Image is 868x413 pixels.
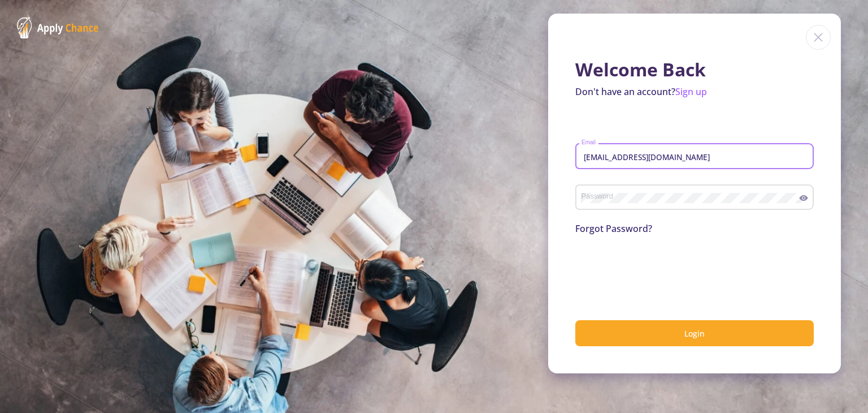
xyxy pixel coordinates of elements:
[575,222,652,235] a: Forgot Password?
[17,17,99,38] img: ApplyChance Logo
[806,25,831,50] img: close icon
[575,320,814,347] button: Login
[575,85,814,98] p: Don't have an account?
[675,85,707,98] a: Sign up
[575,249,747,293] iframe: reCAPTCHA
[684,328,705,339] span: Login
[575,59,814,80] h1: Welcome Back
